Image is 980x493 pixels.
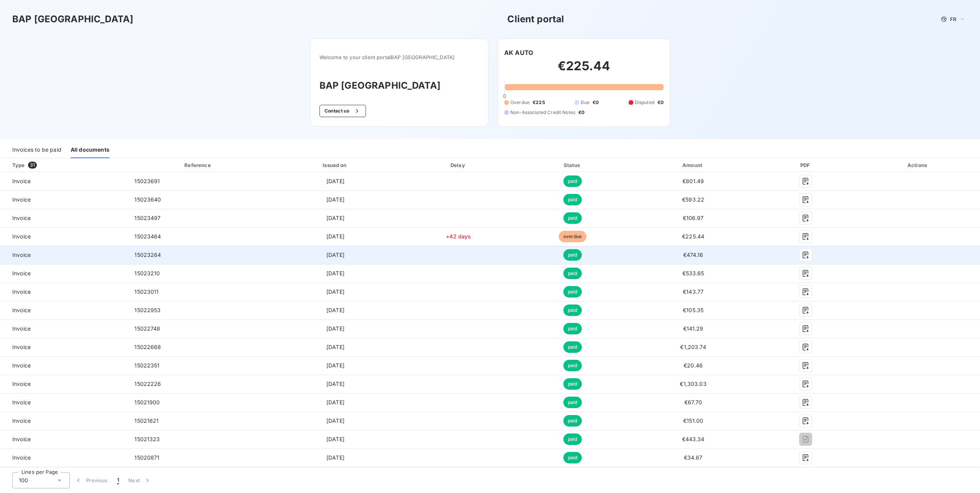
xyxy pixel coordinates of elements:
span: Non-Associated Credit Notes [510,109,575,116]
span: Invoice [6,270,122,277]
span: Overdue [510,99,530,106]
span: 15023210 [134,270,160,276]
button: Previous [70,472,113,488]
span: Disputed [635,99,654,106]
span: 15021900 [134,399,160,405]
span: paid [563,452,582,463]
span: 1 [117,476,119,484]
span: [DATE] [326,251,344,258]
span: 15023691 [134,178,160,184]
span: [DATE] [326,196,344,203]
span: €225.44 [682,233,704,240]
span: paid [563,175,582,187]
span: [DATE] [326,288,344,295]
span: €1,303.03 [680,381,706,387]
span: +42 days [446,233,471,240]
span: overdue [559,231,586,242]
span: €801.49 [682,178,704,184]
h3: BAP [GEOGRAPHIC_DATA] [319,79,479,93]
span: 15022953 [134,307,161,313]
span: 15023011 [134,288,159,295]
span: 15020871 [134,454,159,461]
div: Type [8,161,127,169]
span: [DATE] [326,436,344,442]
span: [DATE] [326,454,344,461]
span: Invoice [6,251,122,259]
button: Next [124,472,156,488]
span: Invoice [6,417,122,425]
div: Delay [404,161,513,169]
div: PDF [757,161,855,169]
span: [DATE] [326,178,344,184]
h2: €225.44 [504,58,664,81]
span: 15021621 [134,417,159,424]
span: 0 [503,93,506,99]
span: paid [563,433,582,445]
span: [DATE] [326,307,344,313]
span: €443.34 [682,436,705,442]
button: 1 [113,472,124,488]
span: €0 [578,109,584,116]
div: All documents [71,142,109,158]
span: €474.16 [683,251,704,258]
span: €593.22 [682,196,704,203]
span: [DATE] [326,233,344,240]
span: 15023497 [134,215,161,221]
span: €106.97 [683,215,704,221]
span: €151.00 [683,417,703,424]
span: €105.35 [683,307,704,313]
span: paid [563,341,582,353]
span: €67.70 [684,399,702,405]
span: paid [563,304,582,316]
div: Reference [184,162,210,168]
span: Invoice [6,233,122,240]
span: €20.46 [684,362,703,369]
span: 15023264 [134,251,161,258]
span: Invoice [6,306,122,314]
span: paid [563,360,582,371]
span: paid [563,212,582,224]
span: €0 [657,99,664,106]
span: Invoice [6,196,122,203]
span: [DATE] [326,399,344,405]
div: Actions [857,161,978,169]
span: [DATE] [326,344,344,350]
span: 31 [28,162,37,169]
span: Invoice [6,435,122,443]
span: €1,203.74 [680,344,706,350]
span: paid [563,397,582,408]
span: Invoice [6,362,122,369]
span: [DATE] [326,417,344,424]
span: paid [563,249,582,261]
span: €143.77 [683,288,704,295]
span: Invoice [6,214,122,222]
span: 15022668 [134,344,161,350]
span: paid [563,415,582,427]
span: Welcome to your client portal BAP [GEOGRAPHIC_DATA] [319,54,479,60]
span: 15021323 [134,436,160,442]
span: €141.29 [683,325,704,332]
span: paid [563,286,582,298]
div: Status [516,161,629,169]
span: paid [563,268,582,279]
span: paid [563,323,582,334]
span: paid [563,378,582,390]
span: 15022226 [134,381,161,387]
span: [DATE] [326,381,344,387]
span: [DATE] [326,215,344,221]
span: [DATE] [326,362,344,369]
span: [DATE] [326,270,344,276]
span: Invoice [6,288,122,296]
span: 15023464 [134,233,161,240]
span: 15023640 [134,196,161,203]
h3: Client portal [507,12,564,26]
span: Due [581,99,589,106]
span: Invoice [6,177,122,185]
span: Invoice [6,325,122,333]
span: [DATE] [326,325,344,332]
span: 100 [19,476,28,484]
h6: AK AUTO [504,48,533,57]
span: FR [950,16,956,22]
h3: BAP [GEOGRAPHIC_DATA] [12,12,133,26]
div: Issued on [270,161,401,169]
